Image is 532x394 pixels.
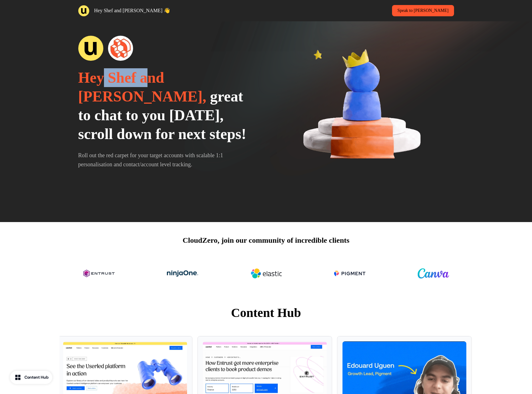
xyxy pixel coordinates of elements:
span: great to chat to you [DATE], scroll down for next steps! [78,88,246,142]
button: Content Hub [10,371,52,384]
p: CloudZero, join our community of incredible clients [183,235,349,246]
span: Hey Shef and [PERSON_NAME], [78,69,206,105]
p: Hey Shef and [PERSON_NAME] 👋 [94,7,170,14]
a: Speak to [PERSON_NAME] [392,5,454,16]
span: Roll out the red carpet for your target accounts with scalable 1:1 personalisation and contact/ac... [78,152,223,168]
div: Content Hub [24,374,49,381]
p: Content Hub [59,303,473,322]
